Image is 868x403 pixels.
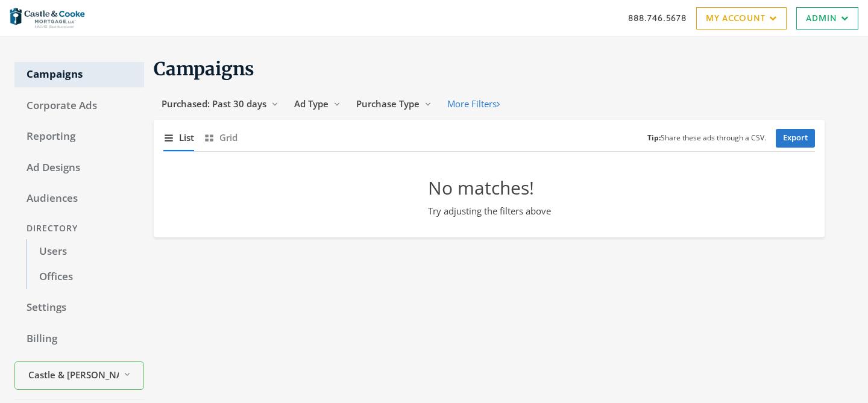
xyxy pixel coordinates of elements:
a: Settings [14,295,144,320]
a: My Account [696,7,787,30]
button: Purchase Type [348,93,439,115]
span: List [179,131,194,145]
span: Grid [219,131,237,145]
a: Audiences [14,186,144,211]
span: Ad Type [294,98,329,110]
small: Share these ads through a CSV. [647,133,766,144]
span: Purchase Type [356,98,420,110]
span: Campaigns [154,57,254,80]
h2: No matches! [428,176,551,199]
a: 888.746.5678 [628,11,687,24]
a: Users [27,239,144,264]
a: Billing [14,326,144,352]
button: Ad Type [286,93,348,115]
button: List [163,125,194,151]
a: Reporting [14,124,144,149]
button: More Filters [439,93,508,115]
span: Purchased: Past 30 days [162,98,266,110]
a: Offices [27,264,144,290]
a: Corporate Ads [14,93,144,119]
p: Try adjusting the filters above [428,204,551,218]
button: Purchased: Past 30 days [154,93,286,115]
a: Export [776,129,815,148]
b: Tip: [647,133,661,143]
span: Castle & [PERSON_NAME] Mortgage [28,368,119,382]
a: Ad Designs [14,155,144,181]
div: Directory [14,217,144,240]
button: Castle & [PERSON_NAME] Mortgage [14,361,144,390]
button: Grid [204,125,237,151]
img: Adwerx [10,3,85,33]
a: Campaigns [14,62,144,87]
a: Admin [796,7,858,30]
